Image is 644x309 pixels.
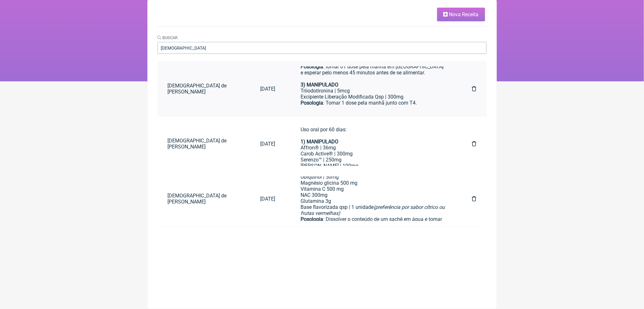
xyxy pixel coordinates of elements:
div: [PERSON_NAME] | 100mg [301,163,446,169]
strong: 1) MANIPULADO [301,139,338,145]
div: : Tomar 1 dose pela manhã junto com T4. [301,100,446,106]
a: [DEMOGRAPHIC_DATA] de [PERSON_NAME] [158,188,250,210]
div: Serenzo™ | 250mg [301,157,446,163]
em: (preferência por sabor cítrico ou frutas vermelhas) [301,204,445,216]
a: Nova Receita [437,8,485,21]
strong: Posologia [301,100,323,106]
div: Ubiquinol | 50mg Magnésio glicina 500 mg Vitamina C 500 mg NAC 300mg Glutamina 3g [301,174,446,204]
a: Uso oral por 60 dias:1) MANIPULADOAffron® | 36mgCarob Active® | 300mgSerenzo™ | 250mg[PERSON_NAME... [290,121,457,166]
a: Uso oral por 60 dias:1) MANIPULADOBioBerON | 160mgMio-[MEDICAL_DATA] | 1gUbiquinol | 50mgMagnésio... [290,176,457,221]
strong: Posologia [301,216,323,222]
a: Uso por 60 dias:1) MANIPULADOProgesterona natural micronizada | 100mgMiodesin | 400mgExcipiente o... [290,66,457,111]
label: Buscar [158,35,178,40]
strong: 3) MANIPULADO [301,82,338,88]
a: [DATE] [250,136,285,152]
div: : Dissolver o conteúdo de um sachê em água e tomar 2x ao dia, preferencialmente longe das princip... [301,216,446,240]
a: [DEMOGRAPHIC_DATA] de [PERSON_NAME] [158,133,250,155]
a: [DATE] [250,191,285,207]
div: Uso oral por 60 dias: [301,127,446,145]
span: Nova Receita [449,11,479,17]
div: : tomar 01 dose pela manhã em [GEOGRAPHIC_DATA] e esperar pelo menos 45 minutos antes de se alime... [301,64,446,82]
strong: Posologia [301,64,323,70]
div: Excipiente Liberação Modificada Qsp | 300mg [301,94,446,100]
div: Triiodotironina | 5mcg [301,88,446,94]
a: [DATE] [250,81,285,97]
input: Paciente ou conteúdo da fórmula [158,42,487,54]
div: Affron® | 36mg [301,145,446,151]
div: Carob Active® | 300mg [301,151,446,157]
a: [DEMOGRAPHIC_DATA] de [PERSON_NAME] [158,78,250,100]
div: Base flavorizada qsp | 1 unidade [301,204,446,216]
